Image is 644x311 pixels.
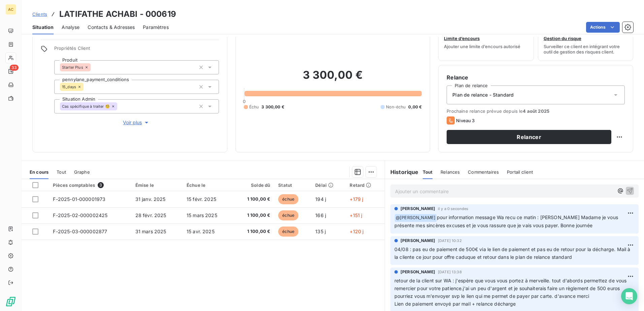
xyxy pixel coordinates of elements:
[278,194,298,204] span: échue
[59,8,176,20] h3: LATIFATHE ACHABI - 000619
[278,182,307,188] div: Statut
[452,92,514,98] span: Plan de relance - Standard
[438,207,469,211] span: il y a 0 secondes
[57,169,66,175] span: Tout
[538,18,633,61] button: Gestion du risqueSurveiller ce client en intégrant votre outil de gestion des risques client.
[53,182,127,188] div: Pièces comptables
[438,239,462,243] span: [DATE] 10:32
[523,108,549,114] span: 4 août 2025
[400,238,435,244] span: [PERSON_NAME]
[315,182,342,188] div: Délai
[187,196,216,202] span: 15 févr. 2025
[394,246,632,260] span: 04/08 : pas eu de paiement de 500€ via le lien de paiement et pas eu de retour pour la décharge. ...
[447,130,611,144] button: Relancer
[237,182,270,188] div: Solde dû
[350,196,363,202] span: +179 j
[315,229,326,234] span: 135 j
[278,227,298,237] span: échue
[261,104,284,110] span: 3 300,00 €
[447,73,625,81] h6: Relance
[62,24,79,31] span: Analyse
[350,229,363,234] span: +120 j
[350,212,362,218] span: +151 j
[350,182,381,188] div: Retard
[84,84,89,90] input: Ajouter une valeur
[10,65,19,71] span: 33
[91,64,96,70] input: Ajouter une valeur
[135,212,166,218] span: 28 févr. 2025
[408,104,422,110] span: 0,00 €
[98,182,104,188] span: 3
[544,36,581,41] span: Gestion du risque
[237,196,270,203] span: 1 100,00 €
[32,24,54,31] span: Situation
[88,24,135,31] span: Contacts & Adresses
[5,66,16,77] a: 33
[441,169,460,175] span: Relances
[438,18,534,61] button: Limite d’encoursAjouter une limite d’encours autorisé
[62,65,83,69] span: Starter Plus
[621,288,637,304] div: Open Intercom Messenger
[456,118,475,123] span: Niveau 3
[507,169,533,175] span: Portail client
[400,269,435,275] span: [PERSON_NAME]
[386,104,406,110] span: Non-échu
[54,119,219,126] button: Voir plus
[278,210,298,220] span: échue
[187,229,215,234] span: 15 avr. 2025
[135,182,179,188] div: Émise le
[444,44,520,49] span: Ajouter une limite d’encours autorisé
[53,212,107,218] span: F-2025-02-000002425
[586,22,620,33] button: Actions
[385,168,419,176] h6: Historique
[62,85,76,89] span: 15_days
[135,229,166,234] span: 31 mars 2025
[53,196,105,202] span: F-2025-01-000001973
[32,11,47,18] a: Clients
[237,212,270,219] span: 1 100,00 €
[117,103,123,109] input: Ajouter une valeur
[62,104,110,108] span: Cas spécifique à traiter 🧐
[444,36,480,41] span: Limite d’encours
[315,196,326,202] span: 194 j
[32,11,47,17] span: Clients
[187,182,229,188] div: Échue le
[74,169,90,175] span: Graphe
[438,270,462,274] span: [DATE] 13:38
[249,104,259,110] span: Échu
[394,214,619,228] span: pour information message Wa recu ce matin : [PERSON_NAME] Madame je vous présente mes sincères ex...
[447,108,625,114] span: Prochaine relance prévue depuis le
[5,296,16,307] img: Logo LeanPay
[187,212,217,218] span: 15 mars 2025
[30,169,49,175] span: En cours
[135,196,166,202] span: 31 janv. 2025
[123,119,150,126] span: Voir plus
[394,278,628,307] span: retour de la client sur WA : j'espère que vous vous portez à merveille. tout d'abords permettez d...
[468,169,499,175] span: Commentaires
[53,229,107,234] span: F-2025-03-000002877
[315,212,326,218] span: 166 j
[544,44,627,55] span: Surveiller ce client en intégrant votre outil de gestion des risques client.
[244,68,422,89] h2: 3 300,00 €
[400,206,435,212] span: [PERSON_NAME]
[395,214,437,222] span: @ [PERSON_NAME]
[5,4,16,15] div: AC
[423,169,433,175] span: Tout
[54,45,219,55] span: Propriétés Client
[243,99,246,104] span: 0
[237,228,270,235] span: 1 100,00 €
[143,24,169,31] span: Paramètres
